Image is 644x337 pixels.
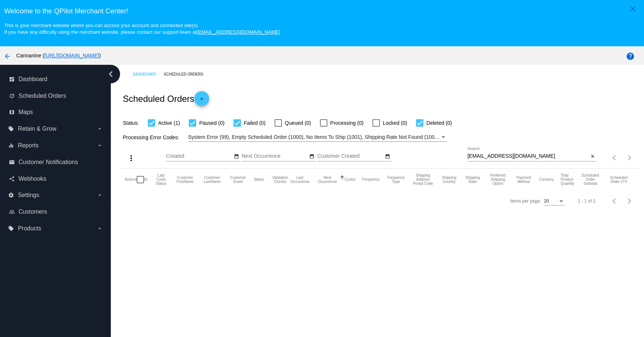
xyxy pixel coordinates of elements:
button: Next page [622,150,637,165]
mat-header-cell: Actions [125,168,137,191]
button: Change sorting for ShippingCountry [440,176,458,184]
a: [URL][DOMAIN_NAME] [44,53,99,59]
mat-icon: help [626,52,635,61]
button: Change sorting for Status [254,177,264,182]
i: arrow_drop_down [97,192,103,198]
button: Next page [622,194,637,208]
i: local_offer [8,126,14,132]
button: Change sorting for LastOccurrenceUtc [290,176,310,184]
span: Products [18,225,41,232]
button: Clear [589,153,597,160]
span: Reports [18,142,38,149]
input: Customer Created [317,153,384,159]
i: dashboard [9,76,15,82]
i: update [9,93,15,99]
a: update Scheduled Orders [9,90,103,102]
i: equalizer [8,143,14,149]
span: Settings [18,192,39,198]
i: chevron_left [105,68,117,80]
button: Change sorting for CurrencyIso [539,177,554,182]
mat-icon: add [197,96,206,105]
a: people_outline Customers [9,206,103,218]
small: This is your merchant website where you can access your account and connected site(s). If you hav... [4,23,280,35]
span: Deleted (0) [426,119,452,127]
span: Scheduled Orders [18,93,66,99]
a: dashboard Dashboard [9,73,103,85]
mat-icon: date_range [309,154,314,160]
input: Next Occurrence [242,153,308,159]
button: Change sorting for Cycles [344,177,355,182]
mat-icon: arrow_back [3,52,12,61]
mat-icon: more_vert [127,154,136,163]
mat-select: Filter by Processing Error Codes [188,133,447,142]
button: Change sorting for ShippingState [464,176,481,184]
span: Status: [123,120,139,126]
span: Paused (0) [199,119,224,127]
a: Scheduled Orders [164,69,210,80]
div: 1 - 1 of 1 [578,198,595,204]
span: Retain & Grow [18,126,56,132]
button: Change sorting for Frequency [362,177,379,182]
mat-header-cell: Validation Checks [271,168,290,191]
span: Processing Error Codes: [123,134,179,140]
span: Failed (0) [244,119,266,127]
span: Locked (0) [383,119,407,127]
button: Previous page [607,194,622,208]
span: Webhooks [18,176,46,182]
h2: Scheduled Orders [123,91,209,106]
mat-icon: date_range [234,154,239,160]
mat-icon: close [590,154,595,160]
a: email Customer Notifications [9,156,103,168]
button: Change sorting for CustomerEmail [229,176,247,184]
a: Dashboard [133,69,164,80]
div: Items per page: [510,198,541,204]
span: Processing (0) [330,119,364,127]
i: map [9,109,15,115]
i: arrow_drop_down [97,226,103,231]
button: Change sorting for NextOccurrenceUtc [317,176,338,184]
button: Change sorting for Id [144,177,147,182]
button: Change sorting for LastProcessingCycleId [154,173,168,186]
button: Change sorting for CustomerLastName [202,176,222,184]
button: Change sorting for CustomerFirstName [175,176,195,184]
input: Search [467,153,589,159]
i: arrow_drop_down [97,126,103,132]
mat-icon: close [628,4,637,13]
i: settings [8,192,14,198]
span: Customers [18,208,47,215]
mat-icon: date_range [385,154,390,160]
span: Dashboard [18,76,47,83]
i: local_offer [8,226,14,231]
a: [EMAIL_ADDRESS][DOMAIN_NAME] [197,29,280,35]
button: Previous page [607,150,622,165]
span: Queued (0) [285,119,311,127]
mat-header-cell: Total Product Quantity [560,168,579,191]
span: Active (1) [158,119,180,127]
span: Customer Notifications [18,159,78,166]
button: Change sorting for ShippingPostcode [412,173,434,186]
i: arrow_drop_down [97,143,103,149]
span: Cannanine ( ) [16,53,101,59]
input: Created [166,153,232,159]
i: email [9,159,15,165]
i: people_outline [9,209,15,215]
span: Maps [18,109,33,116]
a: map Maps [9,106,103,118]
button: Change sorting for Subtotal [579,173,602,186]
button: Change sorting for LifetimeValue [608,176,629,184]
i: share [9,176,15,182]
a: share Webhooks [9,173,103,185]
h3: Welcome to the QPilot Merchant Center! [4,7,640,15]
button: Change sorting for PreferredShippingOption [487,173,508,186]
button: Change sorting for PaymentMethod.Type [515,176,532,184]
span: 20 [544,198,549,204]
button: Change sorting for FrequencyType [386,176,405,184]
mat-select: Items per page: [544,199,565,204]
